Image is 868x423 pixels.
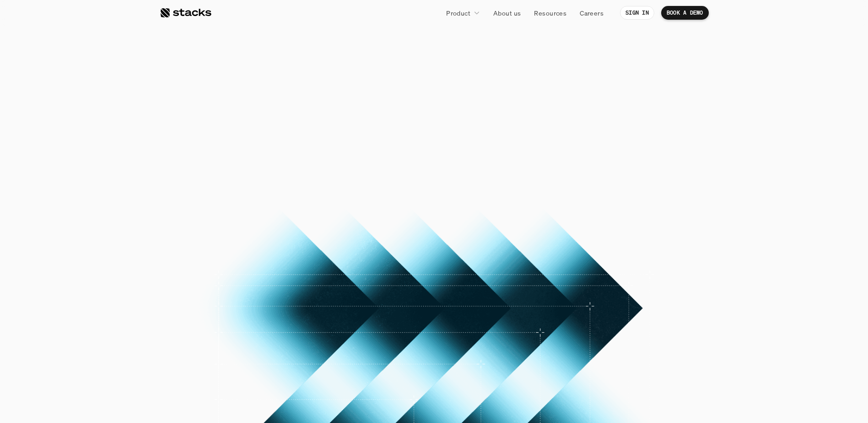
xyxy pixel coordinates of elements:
[625,10,649,16] p: SIGN IN
[493,8,521,18] p: About us
[667,10,703,16] p: BOOK A DEMO
[327,74,540,115] span: AI-powered
[488,5,526,21] a: About us
[408,225,460,238] p: BOOK A DEMO
[392,220,476,243] a: BOOK A DEMO
[620,6,654,20] a: SIGN IN
[528,5,572,21] a: Resources
[574,5,609,21] a: Careers
[301,115,567,156] span: reconciliations
[534,8,566,18] p: Resources
[580,8,604,18] p: Careers
[661,6,709,20] a: BOOK A DEMO
[446,8,470,18] p: Product
[309,167,560,209] p: Let Stacks take over your repetitive accounting tasks. Our AI-native tools reconcile and transact...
